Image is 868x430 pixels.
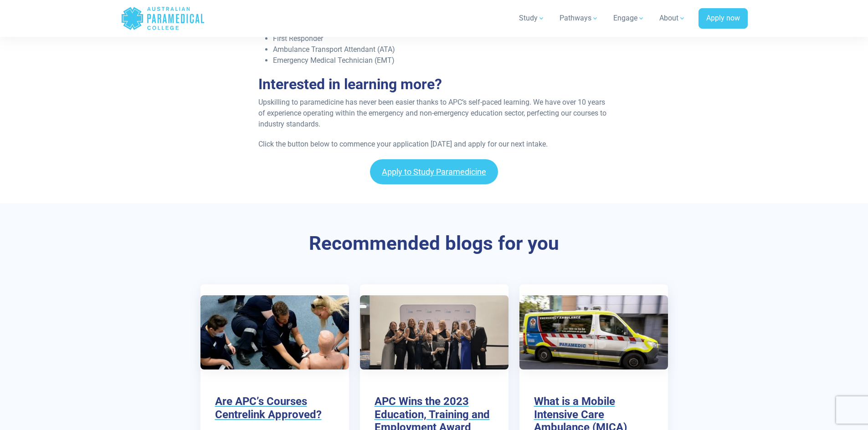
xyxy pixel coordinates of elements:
[258,98,606,128] span: Upskilling to paramedicine has never been easier thanks to APC’s self-paced learning. We have ove...
[273,34,323,43] span: First Responder
[121,4,205,33] a: Australian Paramedical College
[200,295,349,369] img: Are APC’s Courses Centrelink Approved?
[699,8,748,29] a: Apply now
[370,159,498,184] a: Apply to Study Paramedicine
[258,76,442,93] span: Interested in learning more?
[514,5,550,31] a: Study
[273,56,395,65] span: Emergency Medical Technician (EMT)
[215,395,334,421] h3: Are APC’s Courses Centrelink Approved?
[519,295,668,369] img: What is a Mobile Intensive Care Ambulance (MICA) Paramedic?
[608,5,650,31] a: Engage
[258,140,548,148] span: Click the button below to commence your application [DATE] and apply for our next intake.
[273,45,395,54] span: Ambulance Transport Attendant (ATA)
[654,5,691,31] a: About
[168,232,701,255] h3: Recommended blogs for you
[360,295,508,369] img: APC Wins the 2023 Education, Training and Employment Award
[554,5,604,31] a: Pathways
